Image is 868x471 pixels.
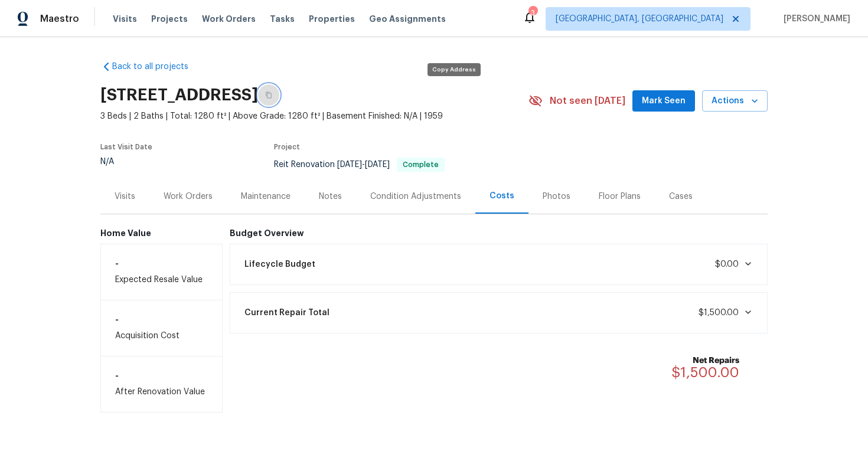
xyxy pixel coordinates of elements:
span: Actions [712,94,758,109]
span: Complete [398,161,443,168]
div: Photos [543,191,570,202]
h6: Home Value [100,228,223,238]
h6: Budget Overview [230,228,768,238]
span: Not seen [DATE] [550,95,625,107]
h6: - [115,315,208,324]
span: Reit Renovation [274,161,445,169]
span: [DATE] [365,161,390,169]
div: Cases [669,191,693,202]
div: Work Orders [164,191,213,202]
button: Mark Seen [632,90,695,112]
button: Actions [702,90,768,112]
h6: - [115,371,208,380]
span: Lifecycle Budget [244,259,315,270]
div: Expected Resale Value [100,244,223,300]
span: $0.00 [715,260,739,269]
div: After Renovation Value [100,356,223,413]
span: Project [274,143,300,151]
span: - [337,161,390,169]
span: [GEOGRAPHIC_DATA], [GEOGRAPHIC_DATA] [556,13,723,25]
span: 3 Beds | 2 Baths | Total: 1280 ft² | Above Grade: 1280 ft² | Basement Finished: N/A | 1959 [100,110,528,122]
span: Work Orders [202,13,256,25]
a: Back to all projects [100,61,214,73]
span: [PERSON_NAME] [779,13,850,25]
div: Visits [115,191,135,202]
span: Mark Seen [642,94,686,109]
span: [DATE] [337,161,362,169]
span: Projects [151,13,188,25]
div: 3 [528,7,537,19]
div: Notes [319,191,342,202]
span: Tasks [270,15,295,23]
h2: [STREET_ADDRESS] [100,89,258,101]
span: $1,500.00 [671,365,739,380]
span: Current Repair Total [244,307,329,319]
span: Last Visit Date [100,143,152,151]
div: Acquisition Cost [100,300,223,356]
b: Net Repairs [671,355,739,367]
span: Visits [113,13,137,25]
h6: - [115,259,208,268]
span: Maestro [40,13,79,25]
span: $1,500.00 [699,309,739,317]
div: Costs [490,190,514,202]
div: N/A [100,158,152,166]
span: Geo Assignments [369,13,446,25]
div: Floor Plans [599,191,641,202]
div: Maintenance [241,191,291,202]
div: Condition Adjustments [370,191,461,202]
span: Properties [309,13,355,25]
